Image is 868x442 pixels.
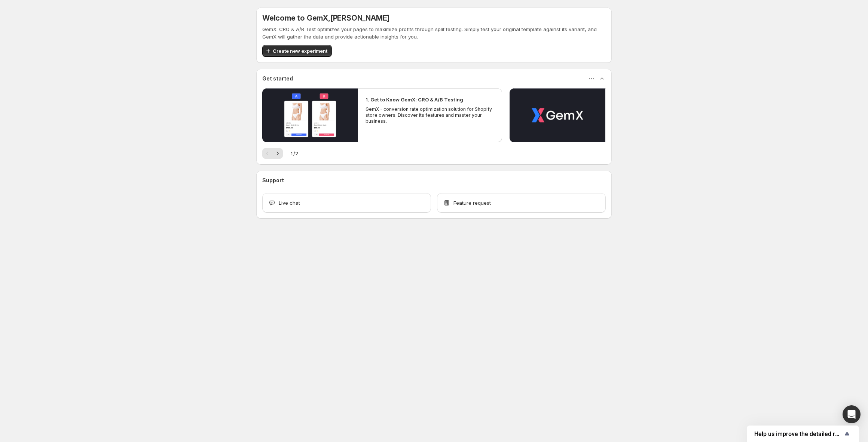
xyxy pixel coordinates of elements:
div: Open Intercom Messenger [843,405,861,423]
button: Show survey - Help us improve the detailed report for A/B campaigns [754,429,852,438]
span: Live chat [279,199,300,207]
button: Play video [510,88,605,142]
h3: Get started [262,75,293,82]
span: , [PERSON_NAME] [328,13,389,22]
button: Create new experiment [262,45,332,57]
h3: Support [262,177,284,184]
h2: 1. Get to Know GemX: CRO & A/B Testing [366,96,463,103]
nav: Pagination [262,148,283,159]
span: Feature request [453,199,491,207]
span: Help us improve the detailed report for A/B campaigns [754,430,843,438]
button: Next [272,148,283,159]
span: Create new experiment [273,47,327,55]
span: 1 / 2 [290,150,298,157]
p: GemX: CRO & A/B Test optimizes your pages to maximize profits through split testing. Simply test ... [262,25,606,40]
p: GemX - conversion rate optimization solution for Shopify store owners. Discover its features and ... [366,106,494,124]
button: Play video [262,88,358,142]
h5: Welcome to GemX [262,13,389,22]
